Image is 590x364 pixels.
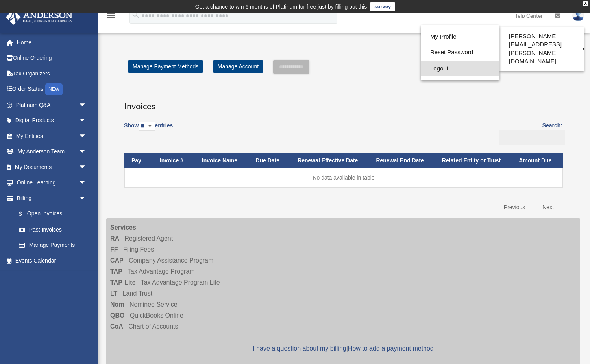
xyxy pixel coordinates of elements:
[290,153,369,168] th: Renewal Effective Date: activate to sort column ascending
[6,144,98,160] a: My Anderson Teamarrow_drop_down
[79,159,94,175] span: arrow_drop_down
[248,153,290,168] th: Due Date: activate to sort column ascending
[79,128,94,144] span: arrow_drop_down
[79,190,94,206] span: arrow_drop_down
[79,144,94,160] span: arrow_drop_down
[124,121,173,139] label: Show entries
[11,206,91,222] a: $Open Invoices
[110,301,124,308] strong: Nom
[153,153,195,168] th: Invoice #: activate to sort column ascending
[348,345,434,352] a: How to add a payment method
[106,11,116,20] i: menu
[110,268,122,275] strong: TAP
[124,93,562,112] h3: Invoices
[421,61,499,77] a: Logout
[498,199,531,215] a: Previous
[6,66,98,81] a: Tax Organizers
[536,199,560,215] a: Next
[421,29,499,45] a: My Profile
[106,14,116,20] a: menu
[110,290,117,297] strong: LT
[253,345,346,352] a: I have a question about my billing
[6,128,98,144] a: My Entitiesarrow_drop_down
[6,190,94,206] a: Billingarrow_drop_down
[110,343,576,354] p: |
[11,237,94,253] a: Manage Payments
[6,113,98,129] a: Digital Productsarrow_drop_down
[110,257,124,264] strong: CAP
[6,159,98,175] a: My Documentsarrow_drop_down
[572,10,584,21] img: User Pic
[139,122,155,131] select: Showentries
[512,153,563,168] th: Amount Due: activate to sort column ascending
[131,11,140,19] i: search
[110,235,119,242] strong: RA
[23,209,27,219] span: $
[195,2,367,11] div: Get a chance to win 6 months of Platinum for free just by filling out this
[128,60,203,73] a: Manage Payment Methods
[435,153,512,168] th: Related Entity or Trust: activate to sort column ascending
[6,81,98,97] a: Order StatusNEW
[110,323,123,330] strong: CoA
[6,50,98,66] a: Online Ordering
[421,44,499,61] a: Reset Password
[370,2,395,11] a: survey
[124,168,563,188] td: No data available in table
[11,222,94,237] a: Past Invoices
[499,130,565,145] input: Search:
[45,83,63,95] div: NEW
[110,312,124,319] strong: QBO
[79,175,94,191] span: arrow_drop_down
[6,175,98,191] a: Online Learningarrow_drop_down
[195,153,249,168] th: Invoice Name: activate to sort column ascending
[369,153,435,168] th: Renewal End Date: activate to sort column ascending
[213,60,263,73] a: Manage Account
[110,224,136,231] strong: Services
[6,97,98,113] a: Platinum Q&Aarrow_drop_down
[497,121,562,145] label: Search:
[499,29,584,69] a: [PERSON_NAME][EMAIL_ADDRESS][PERSON_NAME][DOMAIN_NAME]
[6,253,98,268] a: Events Calendar
[124,153,153,168] th: Pay: activate to sort column descending
[4,9,75,25] img: Anderson Advisors Platinum Portal
[79,97,94,113] span: arrow_drop_down
[6,35,98,50] a: Home
[79,113,94,129] span: arrow_drop_down
[110,279,136,286] strong: TAP-Lite
[110,246,118,253] strong: FF
[583,1,588,6] div: close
